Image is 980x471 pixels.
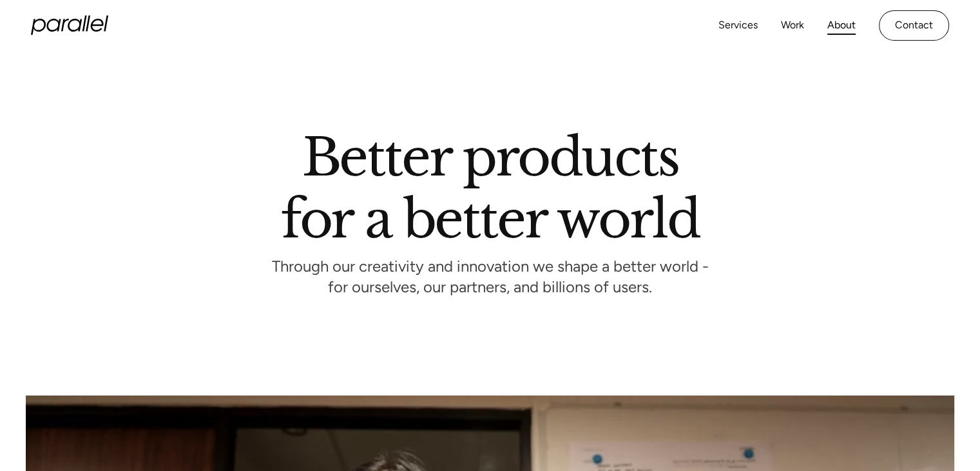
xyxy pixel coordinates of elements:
[31,15,108,35] a: home
[781,16,804,35] a: Work
[272,261,709,296] p: Through our creativity and innovation we shape a better world - for ourselves, our partners, and ...
[879,10,949,41] a: Contact
[718,16,758,35] a: Services
[827,16,856,35] a: About
[281,139,699,238] h1: Better products for a better world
